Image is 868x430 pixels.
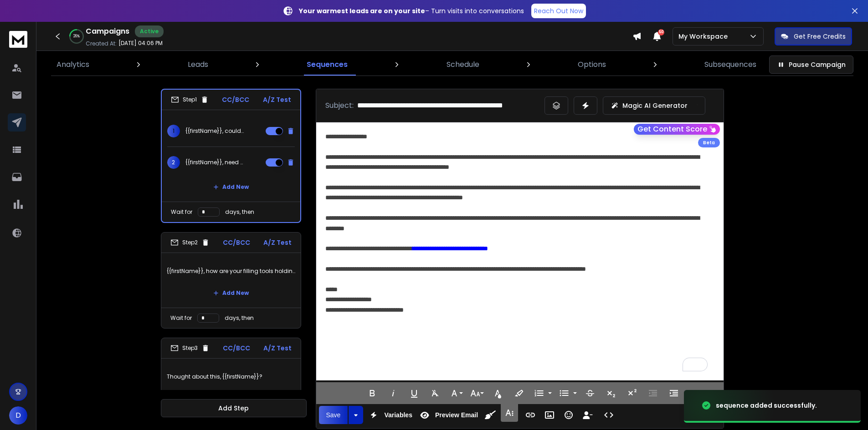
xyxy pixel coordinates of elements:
p: Subject: [325,100,354,111]
h1: Campaigns [86,26,129,37]
button: Insert Unsubscribe Link [579,406,596,424]
p: CC/BCC [223,238,250,247]
a: Options [572,54,611,76]
button: Save [319,406,348,424]
p: A/Z Test [263,238,292,247]
button: Preview Email [416,406,480,424]
button: Emoticons [560,406,577,424]
button: Get Free Credits [775,27,852,46]
button: Ordered List [546,384,554,402]
span: 2 [167,156,180,169]
button: Add Step [161,399,307,417]
p: Sequences [307,59,348,70]
p: days, then [225,314,254,322]
button: Ordered List [530,384,548,402]
div: Step 1 [171,96,209,104]
p: Analytics [56,59,89,70]
a: Analytics [51,54,95,76]
button: D [9,406,27,425]
button: Add New [206,390,256,408]
p: – Turn visits into conversations [299,6,524,15]
a: Reach Out Now [531,4,586,18]
p: My Workspace [678,32,731,41]
button: Strikethrough (Ctrl+S) [581,384,599,402]
p: Subsequences [704,59,756,70]
p: Created At: [86,40,117,47]
p: {{firstName}}, how are your filling tools holding up in the heat? [167,258,295,284]
p: days, then [225,208,254,216]
div: Step 2 [170,238,210,247]
button: Magic AI Generator [603,96,705,115]
a: Schedule [441,54,485,76]
li: Step2CC/BCCA/Z Test{{firstName}}, how are your filling tools holding up in the heat?Add NewWait f... [161,232,301,329]
img: logo [9,31,27,48]
p: Leads [188,59,208,70]
span: Preview Email [433,411,480,419]
p: [DATE] 04:06 PM [118,40,163,47]
button: Pause Campaign [769,56,853,74]
li: Step1CC/BCCA/Z Test1{{firstName}}, could your filling equipment perform better?2{{firstName}}, ne... [161,89,301,223]
p: CC/BCC [223,344,250,353]
p: Wait for [170,314,192,322]
button: Add New [206,178,256,196]
button: Decrease Indent (Ctrl+[) [644,384,662,402]
span: 50 [658,29,664,35]
button: Insert Image (Ctrl+P) [541,406,558,424]
p: Schedule [447,59,479,70]
div: To enrich screen reader interactions, please activate Accessibility in Grammarly extension settings [316,122,724,380]
button: Increase Indent (Ctrl+]) [665,384,683,402]
button: Underline (Ctrl+U) [406,384,423,402]
button: Code View [600,406,617,424]
strong: Your warmest leads are on your site [299,6,425,15]
p: Thought about this, {{firstName}}? [167,364,295,390]
p: A/Z Test [263,344,292,353]
a: Sequences [301,54,353,76]
button: Variables [365,406,414,424]
div: Step 3 [170,344,210,352]
a: Subsequences [699,54,762,76]
a: Leads [182,54,214,76]
p: {{firstName}}, need more from your filling equipment? [185,159,244,166]
div: Beta [698,138,720,147]
button: Get Content Score [634,124,720,135]
p: Get Free Credits [794,32,846,41]
div: sequence added successfully. [716,401,817,410]
button: Add New [206,284,256,302]
span: 1 [167,125,180,137]
p: {{firstName}}, could your filling equipment perform better? [185,127,244,135]
p: CC/BCC [222,95,249,104]
p: 26 % [73,34,80,39]
p: A/Z Test [263,95,291,104]
button: Clear Formatting [426,384,444,402]
p: Options [578,59,606,70]
span: Variables [382,411,414,419]
div: Active [135,25,164,37]
p: Reach Out Now [534,6,583,15]
p: Magic AI Generator [622,101,688,110]
p: Wait for [171,208,192,216]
